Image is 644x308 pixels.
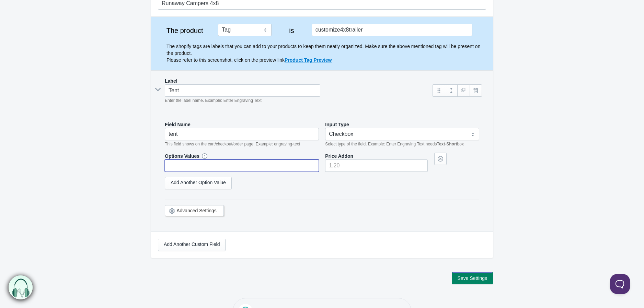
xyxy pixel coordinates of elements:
[176,208,217,213] a: Advanced Settings
[165,121,191,128] label: Field Name
[158,27,211,34] label: The product
[325,121,349,128] label: Input Type
[278,27,305,34] label: is
[9,275,33,299] img: bxm.png
[165,153,199,159] label: Options Values
[285,57,332,63] a: Product Tag Preview
[158,239,226,251] a: Add Another Custom Field
[165,98,262,103] em: Enter the label name. Example: Enter Engraving Text
[325,159,428,172] input: 1.20
[610,274,630,294] iframe: Toggle Customer Support
[452,272,493,284] button: Save Settings
[325,153,353,159] label: Price Addon
[165,78,177,84] label: Label
[437,142,457,146] b: Text-Short
[325,142,464,146] em: Select type of the field. Example: Enter Engraving Text needs box
[165,177,232,189] a: Add Another Option Value
[166,43,486,63] p: The shopify tags are labels that you can add to your products to keep them neatly organized. Make...
[165,142,300,146] em: This field shows on the cart/checkout/order page. Example: engraving-text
